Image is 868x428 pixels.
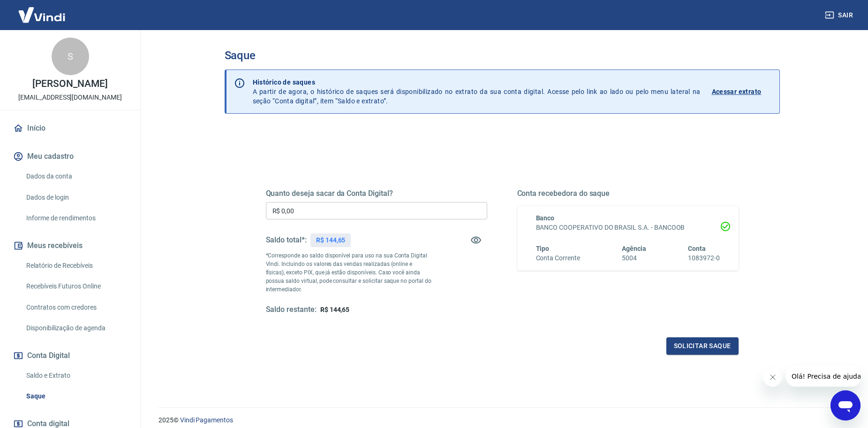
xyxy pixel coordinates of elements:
[712,78,772,106] a: Acessar extrato
[536,223,720,233] h6: BANCO COOPERATIVO DO BRASIL S.A. - BANCOOB
[622,253,646,263] h6: 5004
[23,188,129,207] a: Dados de login
[180,416,233,424] a: Vindi Pagamentos
[11,118,129,139] a: Início
[253,78,701,87] p: Histórico de saques
[823,7,857,24] button: Sair
[666,337,739,355] button: Solicitar saque
[517,189,739,198] h5: Conta recebedora do saque
[23,209,129,228] a: Informe de rendimentos
[320,306,350,313] span: R$ 144,65
[786,366,860,387] iframe: Mensagem da empresa
[6,7,79,14] span: Olá! Precisa de ajuda?
[266,305,317,315] h5: Saldo restante:
[11,146,129,167] button: Meu cadastro
[18,93,122,102] p: [EMAIL_ADDRESS][DOMAIN_NAME]
[536,253,580,263] h6: Conta Corrente
[11,345,129,366] button: Conta Digital
[23,167,129,186] a: Dados da conta
[622,245,646,252] span: Agência
[536,214,555,222] span: Banco
[32,79,107,89] p: [PERSON_NAME]
[225,49,780,62] h3: Saque
[159,415,845,425] p: 2025 ©
[23,387,129,406] a: Saque
[763,368,782,387] iframe: Fechar mensagem
[316,235,346,245] p: R$ 144,65
[23,277,129,296] a: Recebíveis Futuros Online
[23,298,129,317] a: Contratos com credores
[266,189,487,198] h5: Quanto deseja sacar da Conta Digital?
[11,0,72,29] img: Vindi
[712,87,762,96] p: Acessar extrato
[688,245,706,252] span: Conta
[23,319,129,338] a: Disponibilização de agenda
[266,251,432,294] p: *Corresponde ao saldo disponível para uso na sua Conta Digital Vindi. Incluindo os valores das ve...
[23,256,129,275] a: Relatório de Recebíveis
[688,253,720,263] h6: 1083972-0
[830,390,860,420] iframe: Botão para abrir a janela de mensagens
[253,78,701,106] p: A partir de agora, o histórico de saques será disponibilizado no extrato da sua conta digital. Ac...
[23,366,129,385] a: Saldo e Extrato
[266,235,307,245] h5: Saldo total*:
[536,245,550,252] span: Tipo
[52,38,89,75] div: S
[11,235,129,256] button: Meus recebíveis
